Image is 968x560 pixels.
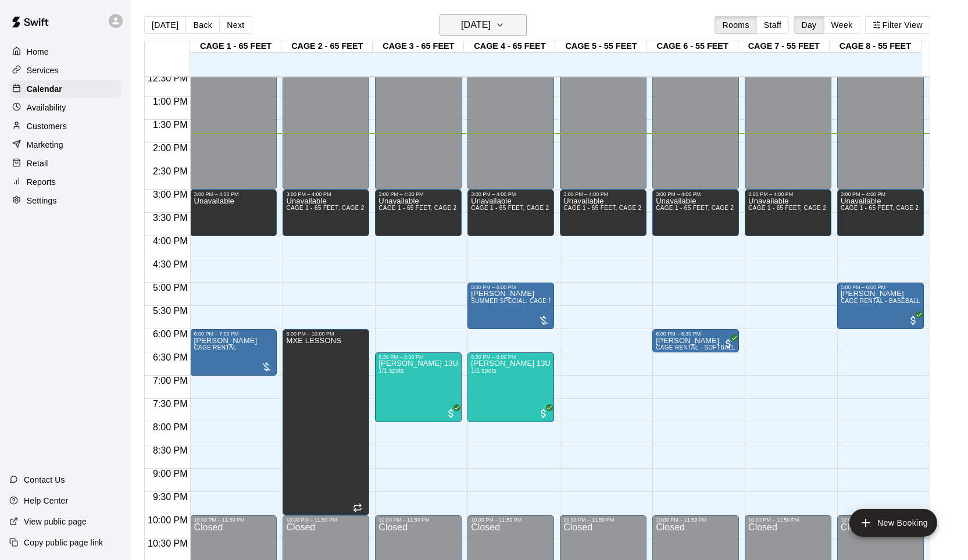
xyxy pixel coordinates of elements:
span: All customers have paid [723,338,734,349]
span: 1/1 spots filled [471,368,496,374]
span: CAGE 1 - 65 FEET, CAGE 2 - 65 FEET, CAGE 3 - 65 FEET, CAGE 4 - 65 FEET, CAGE 5 - 55 FEET, CAGE 6 ... [378,205,820,211]
div: 6:00 PM – 6:30 PM: Emily Lookstein [652,329,739,352]
a: Customers [9,117,122,135]
div: 3:00 PM – 4:00 PM [656,191,735,197]
a: Reports [9,173,122,191]
a: Availability [9,99,122,116]
p: Retail [27,158,48,169]
div: CAGE 2 - 65 FEET [281,41,373,52]
p: Marketing [27,139,63,151]
p: Customers [27,120,67,132]
div: 10:00 PM – 11:59 PM [563,517,643,523]
span: 9:00 PM [150,469,191,479]
div: 10:00 PM – 11:59 PM [656,517,735,523]
div: 3:00 PM – 4:00 PM [748,191,828,197]
span: CAGE RENTAL - BASEBALL MACHINE [841,298,950,304]
span: 4:30 PM [150,259,191,269]
a: Home [9,43,122,60]
span: 9:30 PM [150,492,191,502]
p: Settings [27,195,57,206]
div: CAGE 4 - 65 FEET [464,41,555,52]
span: All customers have paid [445,408,457,419]
p: Help Center [24,495,68,507]
span: CAGE 1 - 65 FEET, CAGE 2 - 65 FEET, CAGE 3 - 65 FEET, CAGE 4 - 65 FEET, CAGE 5 - 55 FEET, CAGE 6 ... [286,205,727,211]
div: 3:00 PM – 4:00 PM [471,191,551,197]
div: 3:00 PM – 4:00 PM: Unavailable [283,190,369,236]
div: 10:00 PM – 11:59 PM [286,517,366,523]
div: 5:00 PM – 6:00 PM: Joanna Salerno [837,283,924,329]
span: 2:00 PM [150,143,191,153]
a: Marketing [9,136,122,154]
span: 3:00 PM [150,190,191,199]
div: Calendar [9,80,122,98]
div: 10:00 PM – 11:59 PM [748,517,828,523]
div: 3:00 PM – 4:00 PM: Unavailable [560,190,646,236]
p: Services [27,65,59,76]
div: 6:00 PM – 7:00 PM: Kevin Kublo [190,329,277,376]
span: 7:30 PM [150,399,191,409]
div: 3:00 PM – 4:00 PM [194,191,273,197]
button: Week [824,16,860,34]
div: 6:00 PM – 6:30 PM [656,331,735,337]
span: 6:00 PM [150,329,191,339]
a: Retail [9,155,122,172]
button: Staff [756,16,790,34]
div: 5:00 PM – 6:00 PM [471,284,551,290]
div: CAGE 6 - 55 FEET [647,41,738,52]
div: 5:00 PM – 6:00 PM: Lori Gresko [467,283,554,329]
span: 1:00 PM [150,97,191,106]
div: 3:00 PM – 4:00 PM: Unavailable [375,190,462,236]
p: View public page [24,516,87,527]
p: Reports [27,176,56,188]
span: CAGE RENTAL - SOFTBALL MACHINE [656,344,765,351]
span: CAGE 1 - 65 FEET, CAGE 2 - 65 FEET, CAGE 3 - 65 FEET, CAGE 4 - 65 FEET, CAGE 5 - 55 FEET, CAGE 6 ... [471,205,912,211]
p: Calendar [27,83,62,95]
div: 3:00 PM – 4:00 PM [841,191,920,197]
div: 3:00 PM – 4:00 PM: Unavailable [745,190,831,236]
button: Next [219,16,252,34]
button: Day [794,16,824,34]
div: 6:00 PM – 10:00 PM [286,331,366,337]
button: [DATE] [440,14,527,36]
span: 3:30 PM [150,213,191,223]
div: 3:00 PM – 4:00 PM [563,191,643,197]
div: 3:00 PM – 4:00 PM: Unavailable [467,190,554,236]
div: 3:00 PM – 4:00 PM: Unavailable [190,190,277,236]
div: CAGE 3 - 65 FEET [373,41,464,52]
div: 6:30 PM – 8:00 PM [471,354,551,360]
div: 3:00 PM – 4:00 PM: Unavailable [837,190,924,236]
div: 10:00 PM – 11:59 PM [841,517,920,523]
p: Contact Us [24,474,65,486]
button: add [849,509,937,537]
span: 10:30 PM [145,538,190,548]
div: 3:00 PM – 4:00 PM [378,191,458,197]
span: 2:30 PM [150,166,191,176]
div: CAGE 5 - 55 FEET [555,41,646,52]
span: 10:00 PM [145,515,190,525]
div: 6:00 PM – 7:00 PM [194,331,273,337]
span: 12:30 PM [145,73,190,83]
a: Settings [9,192,122,209]
div: 6:30 PM – 8:00 PM [378,354,458,360]
span: 4:00 PM [150,236,191,246]
div: 10:00 PM – 11:59 PM [378,517,458,523]
div: 3:00 PM – 4:00 PM: Unavailable [652,190,739,236]
div: CAGE 1 - 65 FEET [190,41,281,52]
span: 6:30 PM [150,352,191,362]
span: 8:30 PM [150,445,191,455]
a: Services [9,62,122,79]
div: CAGE 7 - 55 FEET [738,41,830,52]
p: Availability [27,102,66,113]
span: 8:00 PM [150,422,191,432]
h6: [DATE] [461,17,491,33]
button: [DATE] [144,16,186,34]
span: 5:30 PM [150,306,191,316]
button: Rooms [715,16,756,34]
button: Filter View [865,16,930,34]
